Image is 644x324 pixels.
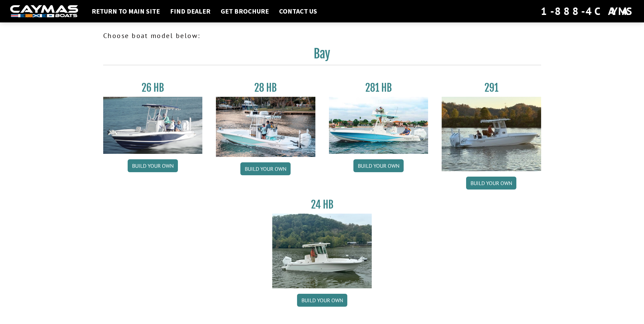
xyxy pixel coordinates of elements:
[103,82,203,94] h3: 26 HB
[88,7,163,16] a: Return to main site
[216,97,315,157] img: 28_hb_thumbnail_for_caymas_connect.jpg
[353,159,404,172] a: Build your own
[466,177,516,190] a: Build your own
[217,7,272,16] a: Get Brochure
[297,294,347,307] a: Build your own
[103,31,541,41] p: Choose boat model below:
[442,97,541,171] img: 291_Thumbnail.jpg
[240,162,291,175] a: Build your own
[272,198,372,211] h3: 24 HB
[541,4,634,19] div: 1-888-4CAYMAS
[128,159,178,172] a: Build your own
[167,7,214,16] a: Find Dealer
[103,97,203,154] img: 26_new_photo_resized.jpg
[216,82,315,94] h3: 28 HB
[442,82,541,94] h3: 291
[329,82,428,94] h3: 281 HB
[103,46,541,65] h2: Bay
[10,5,78,18] img: white-logo-c9c8dbefe5ff5ceceb0f0178aa75bf4bb51f6bca0971e226c86eb53dfe498488.png
[276,7,320,16] a: Contact Us
[272,214,372,288] img: 24_HB_thumbnail.jpg
[329,97,428,154] img: 28-hb-twin.jpg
